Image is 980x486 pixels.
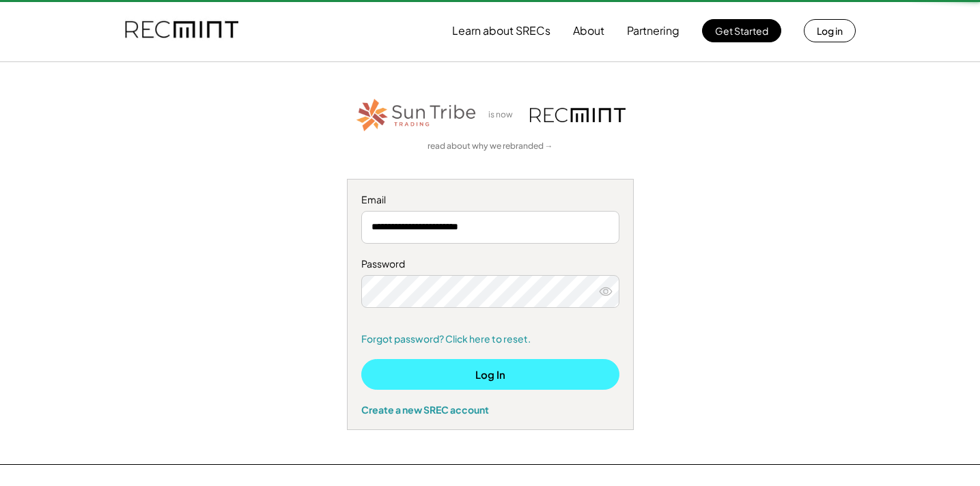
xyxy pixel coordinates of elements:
a: Forgot password? Click here to reset. [361,332,619,346]
div: Email [361,193,619,207]
div: Create a new SREC account [361,403,619,416]
button: Learn about SRECs [452,17,550,44]
button: Log In [361,359,619,390]
img: recmint-logotype%403x.png [530,108,626,122]
button: Partnering [627,17,680,44]
a: read about why we rebranded → [428,141,553,152]
button: Log in [804,19,856,42]
button: Get Started [702,19,781,42]
div: is now [485,109,523,121]
button: About [573,17,604,44]
div: Password [361,257,619,271]
img: STT_Horizontal_Logo%2B-%2BColor.png [355,96,478,134]
img: recmint-logotype%403x.png [125,8,238,54]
